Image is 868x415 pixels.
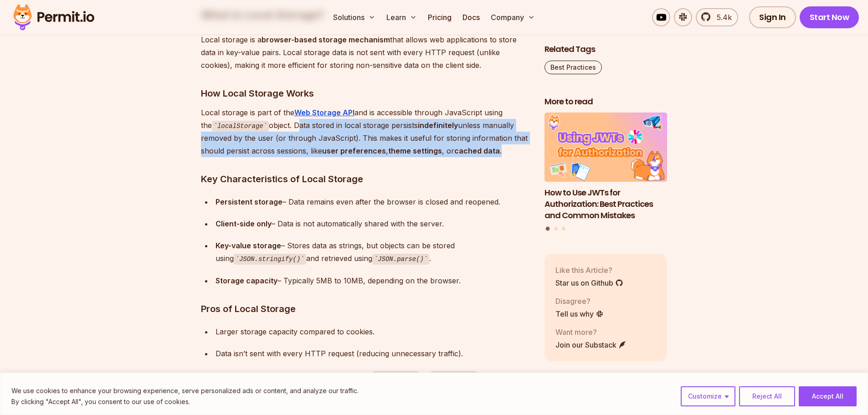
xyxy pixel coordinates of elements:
[11,385,359,396] p: We use cookies to enhance your browsing experience, serve personalized ads or content, and analyz...
[294,108,354,117] a: Web Storage API
[262,35,390,44] strong: browser-based storage mechanism
[544,113,668,232] div: Posts
[544,113,668,182] img: How to Use JWTs for Authorization: Best Practices and Common Mistakes
[554,227,558,231] button: Go to slide 2
[544,113,668,221] a: How to Use JWTs for Authorization: Best Practices and Common MistakesHow to Use JWTs for Authoriz...
[329,8,379,26] button: Solutions
[216,217,530,230] div: – Data is not automatically shared with the server.
[555,327,627,338] p: Want more?
[431,371,477,382] code: getItem()
[216,195,530,208] div: – Data remains even after the browser is closed and reopened.
[216,276,277,285] strong: Storage capacity
[216,239,530,265] div: – Stores data as strings, but objects can be stored using and retrieved using .
[383,8,421,26] button: Learn
[681,386,735,406] button: Customize
[9,2,98,33] img: Permit logo
[216,274,530,287] div: – Typically 5MB to 10MB, depending on the browser.
[373,371,418,382] code: setItem()
[234,254,306,265] code: JSON.stringify()
[216,369,530,382] div: Easy to use with JavaScript methods such as and .
[555,277,623,288] a: Star us on Github
[487,8,539,26] button: Company
[322,146,386,155] strong: user preferences
[544,96,668,108] h2: More to read
[216,241,281,250] strong: Key-value storage
[418,121,458,130] strong: indefinitely
[544,44,668,55] h2: Related Tags
[555,308,604,319] a: Tell us why
[799,386,857,406] button: Accept All
[800,6,859,28] a: Start Now
[201,106,530,158] p: Local storage is part of the and is accessible through JavaScript using the object. Data stored i...
[555,296,604,307] p: Disagree?
[544,61,602,74] a: Best Practices
[201,33,530,72] p: Local storage is a that allows web applications to store data in key-value pairs. Local storage d...
[454,146,500,155] strong: cached data
[739,386,795,406] button: Reject All
[555,265,623,276] p: Like this Article?
[201,86,530,101] h3: How Local Storage Works
[11,396,359,407] p: By clicking "Accept All", you consent to our use of cookies.
[212,121,269,132] code: localStorage
[544,113,668,221] li: 1 of 3
[216,347,530,360] div: Data isn’t sent with every HTTP request (reducing unnecessary traffic).
[388,146,442,155] strong: theme settings
[201,172,530,186] h3: Key Characteristics of Local Storage
[216,325,530,338] div: Larger storage capacity compared to cookies.
[424,8,455,26] a: Pricing
[216,197,282,206] strong: Persistent storage
[749,6,796,28] a: Sign In
[546,227,550,231] button: Go to slide 1
[459,8,483,26] a: Docs
[696,8,738,26] a: 5.4k
[711,12,732,23] span: 5.4k
[372,254,430,265] code: JSON.parse()
[562,227,565,231] button: Go to slide 3
[544,187,668,221] h3: How to Use JWTs for Authorization: Best Practices and Common Mistakes
[201,302,530,316] h3: Pros of Local Storage
[555,339,627,350] a: Join our Substack
[216,219,272,228] strong: Client-side only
